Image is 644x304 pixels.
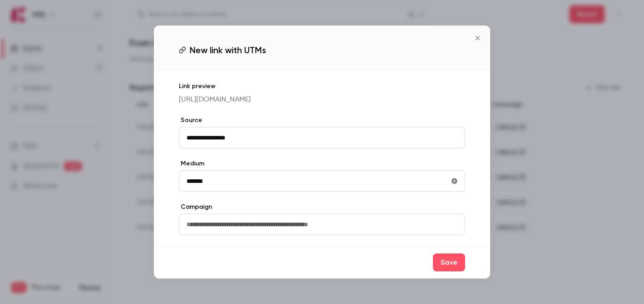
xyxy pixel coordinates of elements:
[179,82,465,91] p: Link preview
[190,43,266,57] span: New link with UTMs
[447,174,462,188] button: utmMedium
[179,116,465,125] label: Source
[433,253,465,271] button: Save
[179,159,465,168] label: Medium
[179,203,465,211] label: Campaign
[469,29,487,47] button: Close
[179,94,465,105] p: [URL][DOMAIN_NAME]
